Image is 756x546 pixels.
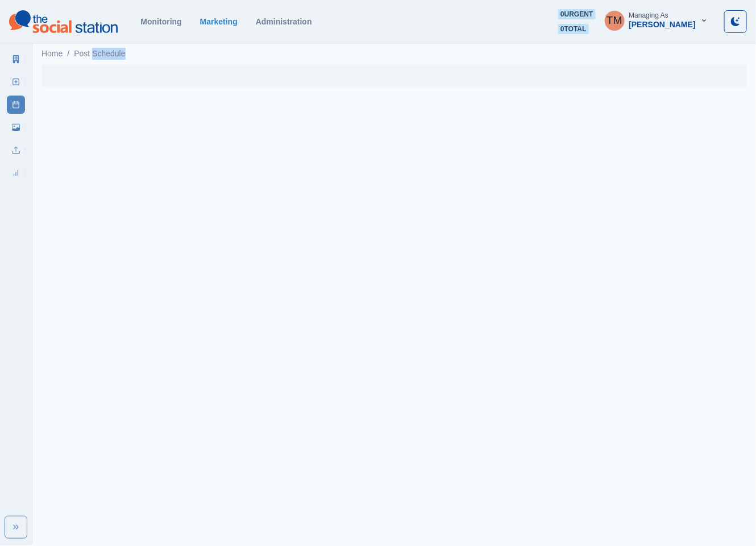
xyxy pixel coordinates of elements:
[629,20,696,30] div: [PERSON_NAME]
[629,11,668,19] div: Managing As
[256,17,312,26] a: Administration
[67,48,69,60] span: /
[41,48,63,60] a: Home
[7,96,25,114] a: Post Schedule
[5,516,27,539] button: Expand
[7,164,25,182] a: Review Summary
[596,9,717,32] button: Managing As[PERSON_NAME]
[41,48,126,60] nav: breadcrumb
[558,24,589,34] span: 0 total
[7,50,25,68] a: Marketing Summary
[74,48,125,60] a: Post Schedule
[200,17,238,26] a: Marketing
[140,17,181,26] a: Monitoring
[607,7,622,34] div: Tony Manalo
[7,141,25,159] a: Uploads
[7,73,25,91] a: New Post
[9,10,118,33] img: logoTextSVG.62801f218bc96a9b266caa72a09eb111.svg
[7,118,25,136] a: Media Library
[558,9,595,19] span: 0 urgent
[724,10,747,33] button: Toggle Mode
